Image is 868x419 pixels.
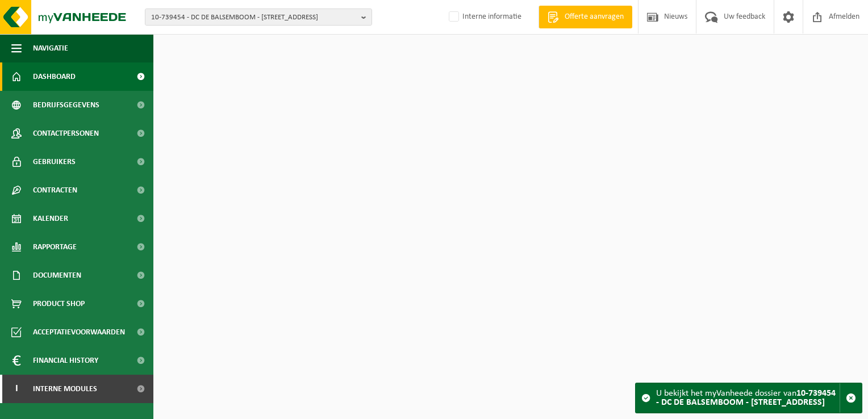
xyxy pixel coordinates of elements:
[33,119,99,148] span: Contactpersonen
[33,318,125,346] span: Acceptatievoorwaarden
[656,383,840,413] div: U bekijkt het myVanheede dossier van
[33,261,81,290] span: Documenten
[33,375,97,403] span: Interne modules
[33,346,98,375] span: Financial History
[656,389,836,407] strong: 10-739454 - DC DE BALSEMBOOM - [STREET_ADDRESS]
[33,204,68,233] span: Kalender
[151,9,357,26] span: 10-739454 - DC DE BALSEMBOOM - [STREET_ADDRESS]
[562,11,627,23] span: Offerte aanvragen
[33,176,77,204] span: Contracten
[145,9,372,26] button: 10-739454 - DC DE BALSEMBOOM - [STREET_ADDRESS]
[33,148,76,176] span: Gebruikers
[33,290,85,318] span: Product Shop
[33,233,77,261] span: Rapportage
[446,9,521,26] label: Interne informatie
[33,34,68,62] span: Navigatie
[11,375,22,403] span: I
[539,6,632,28] a: Offerte aanvragen
[33,91,99,119] span: Bedrijfsgegevens
[33,62,76,91] span: Dashboard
